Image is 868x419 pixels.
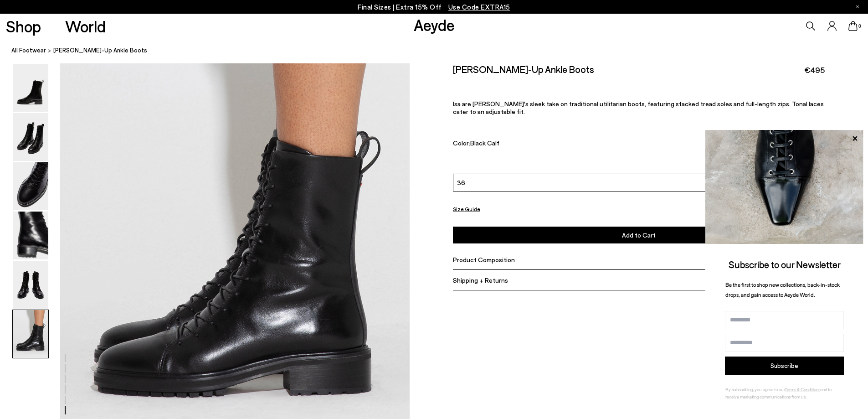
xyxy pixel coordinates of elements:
[453,139,799,150] div: Color:
[622,231,656,239] span: Add to Cart
[53,46,147,55] span: [PERSON_NAME]-Up Ankle Boots
[804,64,825,76] span: €495
[13,261,48,309] img: Isa Lace-Up Ankle Boots - Image 5
[13,310,48,358] img: Isa Lace-Up Ankle Boots - Image 6
[13,212,48,259] img: Isa Lace-Up Ankle Boots - Image 4
[13,162,48,210] img: Isa Lace-Up Ankle Boots - Image 3
[725,357,844,375] button: Subscribe
[848,21,858,31] a: 0
[457,178,465,187] span: 36
[470,139,499,147] span: Black Calf
[13,113,48,161] img: Isa Lace-Up Ankle Boots - Image 2
[725,281,840,298] span: Be the first to shop new collections, back-in-stock drops, and gain access to Aeyde World.
[358,1,510,13] p: Final Sizes | Extra 15% Off
[453,227,825,243] button: Add to Cart
[453,63,594,75] h2: [PERSON_NAME]-Up Ankle Boots
[705,130,863,244] img: ca3f721fb6ff708a270709c41d776025.jpg
[65,18,106,34] a: World
[725,387,785,392] span: By subscribing, you agree to our
[453,276,508,284] span: Shipping + Returns
[11,46,46,55] a: All Footwear
[453,256,515,264] span: Product Composition
[453,203,480,215] button: Size Guide
[414,15,455,34] a: Aeyde
[13,64,48,112] img: Isa Lace-Up Ankle Boots - Image 1
[6,18,41,34] a: Shop
[729,259,841,270] span: Subscribe to our Newsletter
[453,100,824,115] span: Isa are [PERSON_NAME]'s sleek take on traditional utilitarian boots, featuring stacked tread sole...
[785,387,820,392] a: Terms & Conditions
[448,3,510,11] span: Navigate to /collections/ss25-final-sizes
[858,24,862,29] span: 0
[11,38,868,63] nav: breadcrumb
